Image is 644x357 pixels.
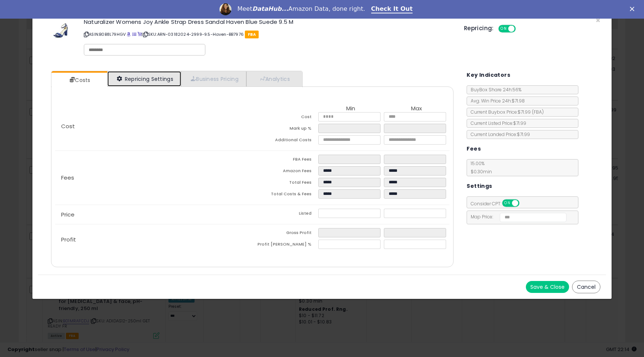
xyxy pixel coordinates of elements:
span: FBA [245,31,259,38]
span: ( FBA ) [532,109,544,115]
p: Profit [55,237,252,243]
span: Map Price: [467,214,566,220]
a: Your listing only [138,31,142,37]
span: ON [503,200,512,206]
span: × [596,15,600,26]
h5: Settings [467,181,492,191]
a: BuyBox page [127,31,131,37]
h3: Naturalizer Womens Joy Ankle Strap Dress Sandal Haven Blue Suede 9.5 M [84,19,453,25]
img: Profile image for Georgie [220,3,231,15]
span: BuyBox Share 24h: 56% [467,86,521,93]
span: 15.00 % [467,160,492,175]
img: 31vzsJv1IPL._SL60_.jpg [50,19,72,41]
span: Avg. Win Price 24h: $71.98 [467,98,525,104]
td: Additional Costs [252,135,318,147]
button: Cancel [572,281,600,293]
a: All offer listings [132,31,136,37]
a: Analytics [246,71,302,86]
th: Max [384,105,449,112]
td: Total Costs & Fees [252,189,318,201]
span: Current Listed Price: $71.99 [467,120,526,126]
h5: Key Indicators [467,70,510,80]
td: Listed [252,209,318,220]
i: DataHub... [252,5,288,12]
td: Profit [PERSON_NAME] % [252,240,318,251]
a: Costs [51,73,107,88]
div: Close [630,7,637,11]
span: $71.99 [518,109,544,115]
span: Consider CPT: [467,200,529,207]
th: Min [318,105,384,112]
a: Check It Out [371,5,413,13]
p: ASIN: B0B8L79HGV | SKU: ARN-03182024-2999-9.5-Haven-BB7976 [84,28,453,40]
td: Gross Profit [252,228,318,240]
button: Save & Close [526,281,569,293]
h5: Repricing: [464,25,494,31]
span: Current Landed Price: $71.99 [467,131,530,138]
a: Repricing Settings [107,71,181,86]
td: Cost [252,112,318,124]
a: Business Pricing [181,71,246,86]
td: Mark up % [252,124,318,135]
span: Current Buybox Price: [467,109,544,115]
div: Meet Amazon Data, done right. [237,5,365,13]
span: OFF [514,26,526,32]
td: Amazon Fees [252,166,318,178]
h5: Fees [467,144,481,154]
td: Total Fees [252,178,318,189]
p: Cost [55,123,252,129]
td: FBA Fees [252,155,318,166]
span: $0.30 min [467,168,492,175]
span: ON [499,26,508,32]
span: OFF [518,200,530,206]
p: Price [55,212,252,218]
p: Fees [55,175,252,181]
